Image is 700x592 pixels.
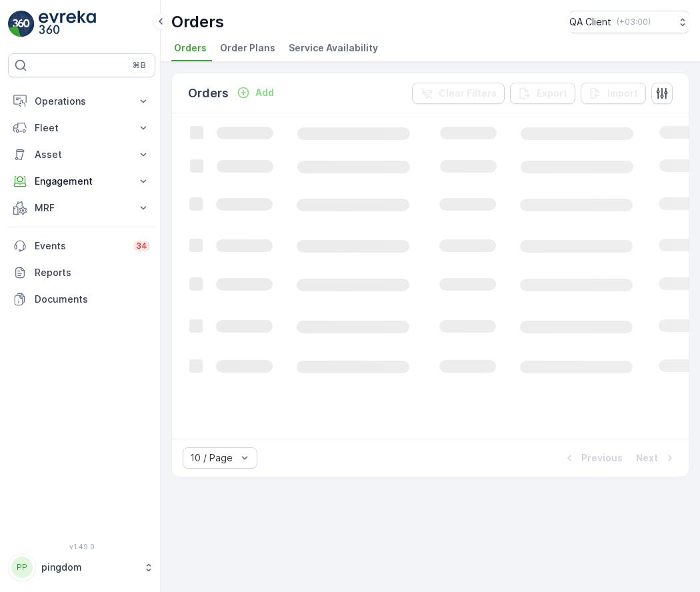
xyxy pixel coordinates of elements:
p: Clear Filters [439,87,497,100]
p: Reports [35,266,150,279]
button: Asset [8,141,155,168]
p: Asset [35,148,129,161]
p: 34 [136,241,147,251]
span: v 1.49.0 [8,543,155,551]
span: Order Plans [220,41,275,55]
p: pingdom [41,561,137,574]
span: Orders [174,41,207,55]
p: Documents [35,293,150,306]
button: Fleet [8,115,155,141]
p: ( +03:00 ) [617,17,651,27]
button: Export [510,83,575,104]
span: Service Availability [289,41,378,55]
p: Orders [188,84,229,103]
img: logo [8,11,35,37]
button: Engagement [8,168,155,195]
p: Events [35,239,125,253]
a: Events34 [8,233,155,259]
p: Import [607,87,638,100]
button: MRF [8,195,155,221]
p: Operations [35,95,129,108]
p: Fleet [35,121,129,135]
button: Import [581,83,646,104]
p: MRF [35,201,129,215]
button: Add [231,85,279,101]
p: Next [636,451,658,465]
button: Next [635,450,678,466]
p: Export [537,87,567,100]
p: Previous [581,451,623,465]
p: QA Client [569,15,611,29]
button: Previous [561,450,624,466]
p: Orders [171,11,224,33]
div: PP [11,557,33,578]
a: Documents [8,286,155,313]
img: logo_light-DOdMpM7g.png [39,11,96,37]
a: Reports [8,259,155,286]
button: Operations [8,88,155,115]
p: Add [255,86,274,99]
button: Clear Filters [412,83,505,104]
button: PPpingdom [8,553,155,581]
p: ⌘B [133,60,146,71]
button: QA Client(+03:00) [569,11,689,33]
p: Engagement [35,175,129,188]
